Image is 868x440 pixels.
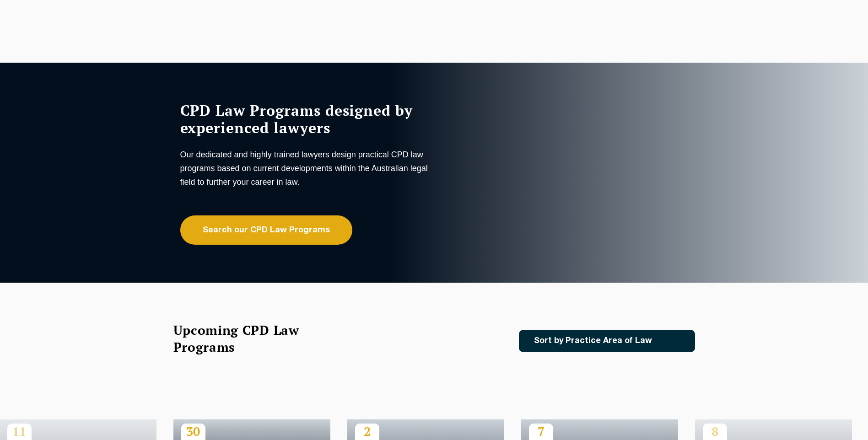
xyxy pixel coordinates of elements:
[529,424,553,439] p: 7
[355,424,379,439] p: 2
[173,322,322,355] h2: Upcoming CPD Law Programs
[180,102,432,136] h1: CPD Law Programs designed by experienced lawyers
[181,424,205,439] p: 30
[667,337,677,345] img: Icon
[519,330,695,352] a: Sort by Practice Area of Law
[180,215,352,245] a: Search our CPD Law Programs
[180,148,432,189] p: Our dedicated and highly trained lawyers design practical CPD law programs based on current devel...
